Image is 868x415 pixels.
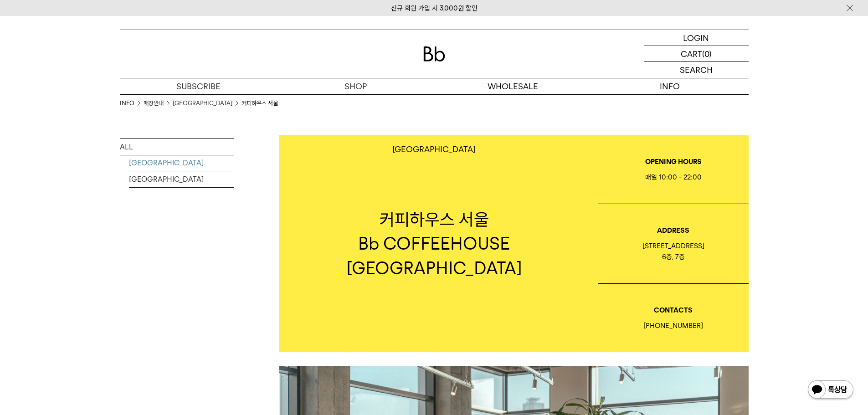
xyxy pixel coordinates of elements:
a: SHOP [277,78,434,94]
p: WHOLESALE [434,78,591,94]
a: SUBSCRIBE [120,78,277,94]
p: OPENING HOURS [598,156,749,167]
p: (0) [702,46,712,61]
p: LOGIN [683,30,709,46]
a: 매장안내 [144,99,164,108]
p: INFO [591,78,749,94]
a: [GEOGRAPHIC_DATA] [129,155,234,171]
p: 커피하우스 서울 [279,207,589,231]
p: Bb COFFEEHOUSE [GEOGRAPHIC_DATA] [279,231,589,280]
img: 카카오톡 채널 1:1 채팅 버튼 [807,379,854,401]
a: 신규 회원 가입 시 3,000원 할인 [391,4,478,12]
p: SEARCH [680,62,713,78]
li: 커피하우스 서울 [241,99,278,108]
p: CART [681,46,702,61]
a: CART (0) [644,46,749,62]
a: [GEOGRAPHIC_DATA] [173,99,232,108]
div: [PHONE_NUMBER] [598,320,749,331]
p: ADDRESS [598,225,749,236]
div: [STREET_ADDRESS] 6층, 7층 [598,241,749,262]
a: LOGIN [644,30,749,46]
li: INFO [120,99,144,108]
a: ALL [120,139,234,155]
div: 매일 10:00 - 22:00 [598,172,749,183]
p: [GEOGRAPHIC_DATA] [392,144,476,154]
img: 로고 [423,46,445,61]
a: [GEOGRAPHIC_DATA] [129,171,234,187]
p: CONTACTS [598,305,749,316]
